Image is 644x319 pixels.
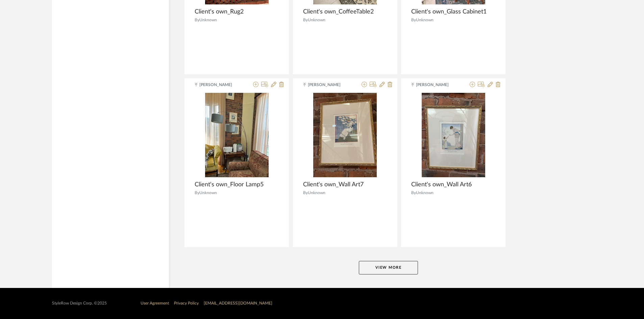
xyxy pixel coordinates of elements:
span: Client's own_CoffeeTable2 [303,8,374,16]
span: By [195,18,199,22]
div: 0 [303,93,387,177]
span: Unknown [199,191,217,195]
div: 0 [411,93,495,177]
span: [PERSON_NAME] [308,82,350,88]
span: Unknown [308,191,325,195]
img: Client's own_Floor Lamp5 [205,93,269,177]
div: StyleRow Design Corp. ©2025 [52,301,107,306]
a: Privacy Policy [174,301,199,305]
img: Client's own_Wall Art6 [422,93,485,177]
img: Client's own_Wall Art7 [313,93,377,177]
a: [EMAIL_ADDRESS][DOMAIN_NAME] [204,301,272,305]
button: View More [359,261,418,274]
span: By [411,18,416,22]
span: By [303,191,308,195]
span: Unknown [416,191,434,195]
span: By [195,191,199,195]
span: Client's own_Floor Lamp5 [195,181,264,188]
span: [PERSON_NAME] [199,82,242,88]
a: User Agreement [141,301,169,305]
span: Unknown [416,18,434,22]
span: [PERSON_NAME] [416,82,459,88]
span: Client's own_Glass Cabinet1 [411,8,487,16]
span: Client's own_Wall Art7 [303,181,364,188]
span: Unknown [199,18,217,22]
span: Unknown [308,18,325,22]
span: By [411,191,416,195]
span: Client's own_Rug2 [195,8,244,16]
span: Client's own_Wall Art6 [411,181,472,188]
span: By [303,18,308,22]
